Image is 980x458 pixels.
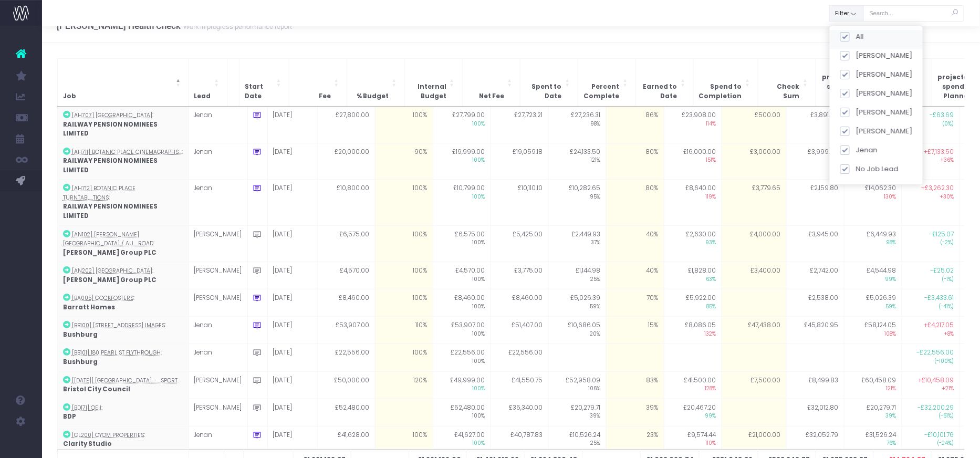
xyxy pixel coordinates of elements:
[606,225,664,262] td: 40%
[641,82,677,101] span: Earned to Date
[375,225,433,262] td: 100%
[664,262,722,289] td: £1,828.00
[908,239,954,247] span: (-2%)
[693,58,758,106] th: Spend to Completion: Activate to sort: Activate to sort: Activate to sort: Activate to sort: Acti...
[606,180,664,225] td: 80%
[840,88,912,99] label: [PERSON_NAME]
[439,239,485,247] span: 100%
[606,399,664,426] td: 39%
[267,399,317,426] td: [DATE]
[664,426,722,453] td: £9,574.44
[63,276,157,284] strong: [PERSON_NAME] Group PLC
[319,92,331,101] span: Fee
[786,180,844,225] td: £2,159.80
[72,111,152,119] abbr: [AH707] Botanic Place
[840,107,912,118] label: [PERSON_NAME]
[189,426,247,453] td: Jenan
[57,143,189,180] td: :
[554,330,601,338] span: 20%
[722,225,786,262] td: £4,000.00
[317,180,375,225] td: £10,800.00
[491,344,548,371] td: £22,556.00
[850,303,896,311] span: 59%
[317,344,375,371] td: £22,556.00
[289,58,347,106] th: Fee: Activate to sort: Activate to sort: Activate to sort: Activate to sort: Activate to sort: Ac...
[13,437,29,453] img: images/default_profile_image.png
[317,107,375,143] td: £27,800.00
[189,317,247,344] td: Jenan
[375,426,433,453] td: 100%
[375,344,433,371] td: 100%
[664,399,722,426] td: £20,467.20
[850,239,896,247] span: 98%
[439,412,485,420] span: 100%
[840,145,877,155] label: Jenan
[57,180,189,225] td: :
[722,262,786,289] td: £3,400.00
[821,73,858,101] span: projected spend vs Fee
[189,289,247,317] td: [PERSON_NAME]
[844,426,902,453] td: £31,526.24
[57,262,189,289] td: :
[63,120,158,138] strong: RAILWAY PENSION NOMINEES LIMITED
[317,225,375,262] td: £6,575.00
[439,157,485,164] span: 100%
[922,184,954,193] span: +£3,262.30
[189,225,247,262] td: [PERSON_NAME]
[606,262,664,289] td: 40%
[670,120,716,128] span: 114%
[722,107,786,143] td: £500.00
[317,143,375,180] td: £20,000.00
[670,276,716,284] span: 63%
[840,126,912,137] label: [PERSON_NAME]
[764,82,800,101] span: Check Sum
[72,267,152,275] abbr: [AN202] Avondale Drive
[670,239,716,247] span: 93%
[664,371,722,399] td: £41,500.00
[844,262,902,289] td: £4,544.98
[908,358,954,366] span: (-100%)
[375,317,433,344] td: 110%
[840,50,912,61] label: [PERSON_NAME]
[919,376,954,386] span: +£10,458.09
[548,399,606,426] td: £20,279.71
[664,180,722,225] td: £8,640.00
[844,371,902,399] td: £60,458.09
[548,262,606,289] td: £1,144.98
[491,426,548,453] td: £40,787.83
[758,58,816,106] th: Check Sum: Activate to sort: Activate to sort: Activate to sort: Activate to sort: Activate to so...
[840,164,898,174] label: No Job Lead
[439,385,485,393] span: 100%
[635,58,693,106] th: Earned to Date: Activate to sort: Activate to sort: Activate to sort: Activate to sort: Activate ...
[267,289,317,317] td: [DATE]
[491,107,548,143] td: £27,723.21
[548,426,606,453] td: £10,526.24
[606,143,664,180] td: 80%
[664,289,722,317] td: £5,922.00
[578,58,635,106] th: Percent Complete: Activate to sort: Activate to sort: Activate to sort: Activate to sort: Activat...
[57,399,189,426] td: :
[433,107,491,143] td: £27,799.00
[439,193,485,201] span: 100%
[786,289,844,317] td: £2,538.00
[583,82,620,101] span: Percent Complete
[930,230,954,240] span: -£125.07
[267,317,317,344] td: [DATE]
[433,180,491,225] td: £10,799.00
[189,399,247,426] td: [PERSON_NAME]
[548,143,606,180] td: £24,133.50
[317,317,375,344] td: £53,907.00
[63,184,135,202] abbr: [AH712] Botanic Place Turntable Animations
[189,58,227,106] th: Lead: Activate to sort: Activate to sort: Activate to sort: Activate to sort: Activate to sort: A...
[548,225,606,262] td: £2,449.93
[433,344,491,371] td: £22,556.00
[816,58,873,106] th: projected spend vs Fee: Activate to sort: Activate to sort: Activate to sort: Activate to sort: A...
[189,180,247,225] td: Jenan
[267,262,317,289] td: [DATE]
[908,157,954,164] span: +36%
[433,289,491,317] td: £8,460.00
[908,303,954,311] span: (-41%)
[404,58,462,106] th: Internal Budget: Activate to sort: Activate to sort: Activate to sort: Activate to sort: Activate...
[410,82,446,101] span: Internal Budget
[72,349,161,357] abbr: [BB101] 180 Pearl St Flythrough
